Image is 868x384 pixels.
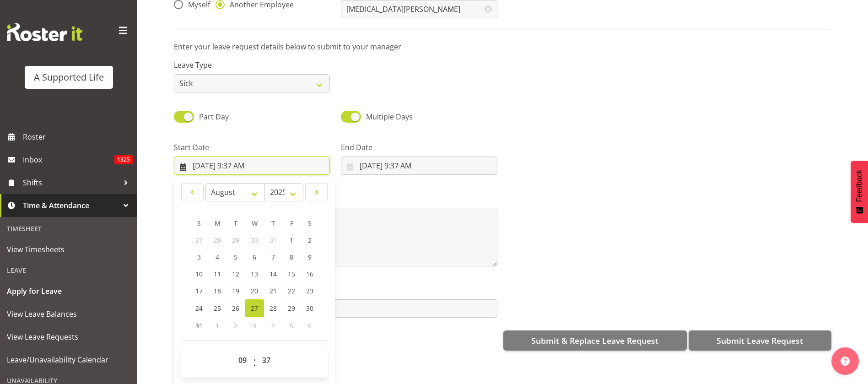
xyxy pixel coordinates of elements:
span: 1325 [114,155,133,164]
span: 29 [232,236,239,244]
span: Shifts [23,176,119,189]
a: 3 [190,249,208,265]
a: View Leave Requests [2,325,135,348]
span: 3 [197,253,201,261]
span: 1 [290,236,293,244]
span: 1 [216,321,219,330]
span: S [308,219,312,227]
span: 6 [308,321,312,330]
a: 17 [190,282,208,299]
span: F [290,219,293,227]
a: 31 [190,317,208,334]
span: 27 [195,236,203,244]
a: Apply for Leave [2,280,135,303]
span: 25 [214,304,221,313]
span: W [252,219,258,227]
span: 23 [306,287,313,295]
span: 28 [214,236,221,244]
a: 11 [208,265,226,282]
span: 11 [214,270,221,278]
span: 20 [251,287,258,295]
span: 30 [251,236,258,244]
span: M [215,219,221,227]
span: 31 [270,236,277,244]
span: 21 [270,287,277,295]
button: Feedback - Show survey [851,161,868,223]
span: 19 [232,287,239,295]
a: 22 [282,282,301,299]
span: 5 [290,321,293,330]
span: 31 [195,321,203,330]
p: Enter your leave request details below to submit to your manager [174,41,831,52]
span: 17 [195,287,203,295]
span: 5 [234,253,237,261]
a: 27 [245,299,264,317]
a: 25 [208,299,226,317]
span: 18 [214,287,221,295]
div: Leave [2,261,135,280]
span: Feedback [855,170,863,202]
a: 12 [226,265,245,282]
span: 2 [308,236,312,244]
span: Time & Attendance [23,199,119,212]
label: Message* [174,193,497,204]
a: 18 [208,282,226,299]
label: Leave Type [174,59,330,70]
span: 14 [270,270,277,278]
span: View Leave Requests [7,330,130,344]
a: 30 [301,299,319,317]
a: 14 [264,265,282,282]
span: 2 [234,321,237,330]
span: 30 [306,304,313,313]
a: View Timesheets [2,238,135,261]
div: A Supported Life [34,70,104,84]
span: 22 [288,287,295,295]
span: 15 [288,270,295,278]
span: 10 [195,270,203,278]
span: : [253,351,256,374]
span: 4 [216,253,219,261]
span: Submit Leave Request [717,335,803,346]
span: View Leave Balances [7,307,130,321]
a: 24 [190,299,208,317]
img: Rosterit website logo [7,23,82,41]
span: Roster [23,130,133,144]
a: 9 [301,249,319,265]
a: 4 [208,249,226,265]
a: View Leave Balances [2,303,135,325]
a: 29 [282,299,301,317]
a: 5 [226,249,245,265]
span: T [234,219,237,227]
button: Submit & Replace Leave Request [503,330,687,351]
span: Part Day [199,112,229,122]
span: 29 [288,304,295,313]
img: help-xxl-2.png [841,357,850,366]
span: 3 [253,321,256,330]
input: Click to select... [341,157,497,175]
span: 16 [306,270,313,278]
span: Submit & Replace Leave Request [531,335,658,346]
a: 10 [190,265,208,282]
span: 8 [290,253,293,261]
label: Attachment [174,285,497,296]
a: 13 [245,265,264,282]
span: T [271,219,275,227]
span: 28 [270,304,277,313]
span: 9 [308,253,312,261]
div: Timesheet [2,219,135,238]
a: 20 [245,282,264,299]
span: Apply for Leave [7,284,130,298]
a: 21 [264,282,282,299]
span: 12 [232,270,239,278]
a: 26 [226,299,245,317]
button: Submit Leave Request [689,330,831,351]
span: 4 [271,321,275,330]
span: Multiple Days [366,112,413,122]
input: Click to select... [174,157,330,175]
label: End Date [341,142,497,153]
a: 16 [301,265,319,282]
span: 26 [232,304,239,313]
a: 23 [301,282,319,299]
a: 1 [282,232,301,249]
span: 27 [251,304,258,313]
